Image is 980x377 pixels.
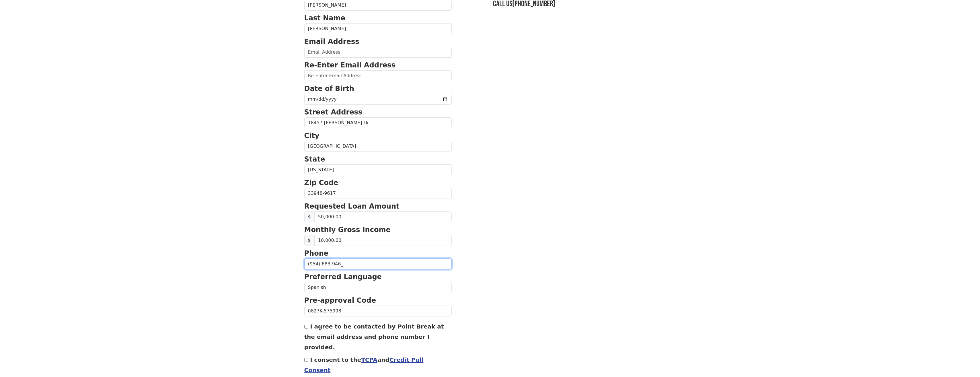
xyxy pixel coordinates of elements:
strong: Date of Birth [304,85,354,93]
strong: Last Name [304,14,345,22]
strong: Pre-approval Code [304,296,376,304]
input: Zip Code [304,188,452,199]
input: Monthly Gross Income [314,235,452,246]
input: City [304,141,452,152]
strong: Preferred Language [304,273,382,281]
input: Pre-approval Code [304,306,452,316]
strong: Requested Loan Amount [304,202,400,210]
strong: City [304,132,319,140]
strong: State [304,155,325,163]
input: Street Address [304,117,452,128]
input: Email Address [304,47,452,58]
strong: Zip Code [304,179,338,187]
a: TCPA [361,356,377,363]
input: Requested Loan Amount [314,211,452,222]
strong: Phone [304,249,329,257]
strong: Street Address [304,108,363,116]
strong: Email Address [304,38,359,46]
label: I consent to the and [304,356,424,374]
input: (___) ___-____ [304,259,452,269]
label: I agree to be contacted by Point Break at the email address and phone number I provided. [304,323,444,351]
span: $ [304,211,315,222]
input: Re-Enter Email Address [304,70,452,81]
p: Monthly Gross Income [304,225,452,235]
strong: Re-Enter Email Address [304,61,395,69]
input: Last Name [304,23,452,34]
span: $ [304,235,315,246]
